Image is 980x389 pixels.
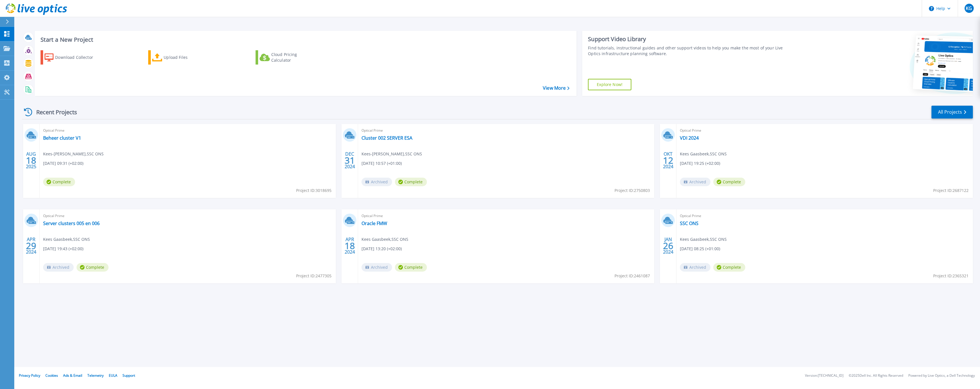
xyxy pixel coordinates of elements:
[55,52,101,63] div: Download Collector
[296,187,332,194] span: Project ID: 3018695
[663,235,674,256] div: JAN 2024
[362,151,422,157] span: Kees-[PERSON_NAME] , SSC ONS
[849,374,903,378] li: © 2025 Dell Inc. All Rights Reserved
[362,236,408,242] span: Kees Gaasbeek , SSC ONS
[26,150,37,171] div: AUG 2025
[933,273,969,279] span: Project ID: 2365321
[713,178,745,186] span: Complete
[713,263,745,272] span: Complete
[588,35,792,43] div: Support Video Library
[395,263,427,272] span: Complete
[614,273,650,279] span: Project ID: 2461087
[588,45,792,57] div: Find tutorials, instructional guides and other support videos to help you make the most of your L...
[344,150,355,171] div: DEC 2024
[395,178,427,186] span: Complete
[26,158,36,163] span: 18
[663,158,673,163] span: 12
[362,135,412,141] a: Cluster 002 SERVER ESA
[680,151,727,157] span: Kees Gaasbeek , SSC ONS
[805,374,844,378] li: Version: [TECHNICAL_ID]
[43,246,83,252] span: [DATE] 19:43 (+02:00)
[680,135,699,141] a: VDI 2024
[77,263,109,272] span: Complete
[663,150,674,171] div: OKT 2024
[362,213,651,219] span: Optical Prime
[966,6,972,11] span: KG
[43,213,332,219] span: Optical Prime
[344,235,355,256] div: APR 2024
[43,220,100,226] a: Server clusters 005 en 006
[908,374,975,378] li: Powered by Live Optics, a Dell Technology
[362,220,387,226] a: Oracle FMW
[680,220,698,226] a: SSC ONS
[345,158,355,163] span: 31
[362,127,651,134] span: Optical Prime
[588,79,631,90] a: Explore Now!
[41,37,569,43] h3: Start a New Project
[43,127,332,134] span: Optical Prime
[931,106,973,119] a: All Projects
[43,160,83,167] span: [DATE] 09:31 (+02:00)
[109,373,117,378] a: EULA
[43,151,104,157] span: Kees-[PERSON_NAME] , SSC ONS
[296,273,332,279] span: Project ID: 2477305
[26,243,36,248] span: 29
[680,246,720,252] span: [DATE] 08:25 (+01:00)
[680,127,969,134] span: Optical Prime
[43,135,81,141] a: Beheer cluster V1
[122,373,135,378] a: Support
[362,246,402,252] span: [DATE] 13:20 (+02:00)
[680,178,710,186] span: Archived
[680,263,710,272] span: Archived
[271,52,317,63] div: Cloud Pricing Calculator
[543,85,569,91] a: View More
[148,50,212,65] a: Upload Files
[362,178,392,186] span: Archived
[22,105,85,119] div: Recent Projects
[345,243,355,248] span: 18
[164,52,209,63] div: Upload Files
[87,373,104,378] a: Telemetry
[19,373,40,378] a: Privacy Policy
[43,263,74,272] span: Archived
[63,373,82,378] a: Ads & Email
[362,160,402,167] span: [DATE] 10:57 (+01:00)
[45,373,58,378] a: Cookies
[614,187,650,194] span: Project ID: 2750803
[41,50,104,65] a: Download Collector
[663,243,673,248] span: 26
[362,263,392,272] span: Archived
[680,236,727,242] span: Kees Gaasbeek , SSC ONS
[680,213,969,219] span: Optical Prime
[26,235,37,256] div: APR 2024
[43,178,75,186] span: Complete
[43,236,90,242] span: Kees Gaasbeek , SSC ONS
[933,187,969,194] span: Project ID: 2687122
[680,160,720,167] span: [DATE] 19:25 (+02:00)
[256,50,319,65] a: Cloud Pricing Calculator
